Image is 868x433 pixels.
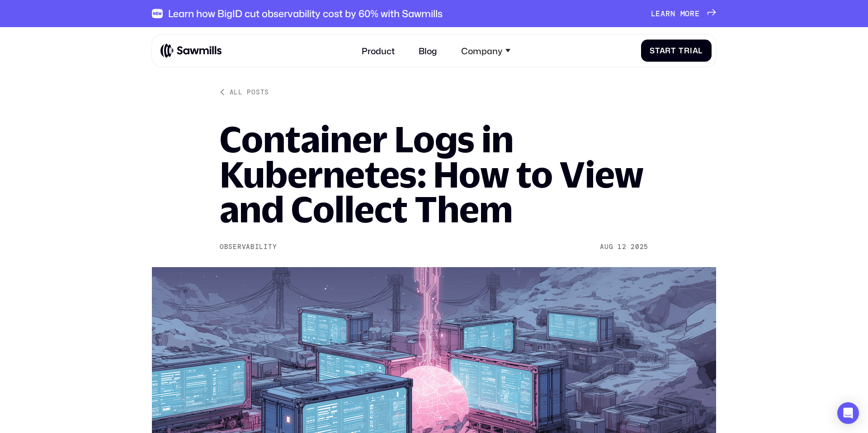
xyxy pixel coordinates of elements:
div: Open Intercom Messenger [837,402,859,424]
div: 2025 [631,243,648,251]
a: Product [355,39,401,62]
div: Aug [600,243,613,251]
h1: Container Logs in Kubernetes: How to View and Collect Them [220,122,648,227]
div: Observability [220,243,277,251]
a: Start Trial [641,39,712,61]
div: Learn how BigID cut observability cost by 60% with Sawmills [168,8,443,19]
div: All posts [230,88,269,96]
a: Blog [412,39,444,62]
div: Learn more [651,9,700,18]
div: Company [461,45,502,56]
div: Start Trial [650,46,703,55]
a: Learn more [651,9,716,18]
a: All posts [220,88,269,96]
div: 12 [618,243,626,251]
